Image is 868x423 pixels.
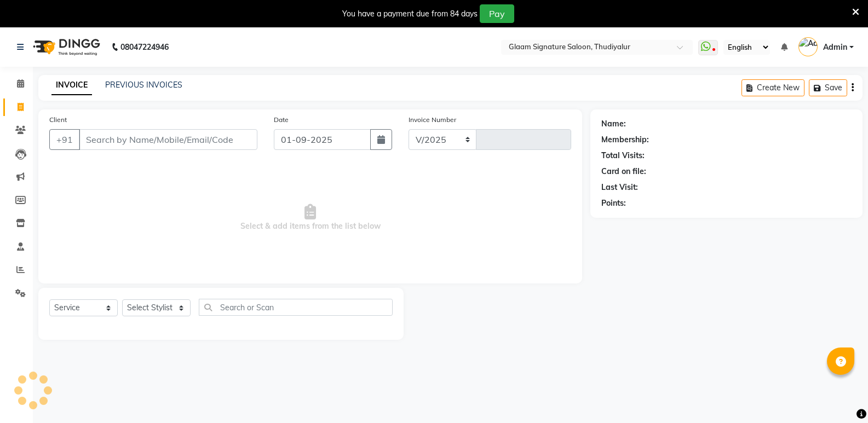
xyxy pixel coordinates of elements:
[342,8,478,20] div: You have a payment due from 84 days
[274,115,289,125] label: Date
[601,118,626,130] div: Name:
[105,80,182,90] a: PREVIOUS INVOICES
[199,299,393,316] input: Search or Scan
[798,37,818,56] img: Admin
[809,79,847,96] button: Save
[79,129,257,150] input: Search by Name/Mobile/Email/Code
[601,166,646,177] div: Card on file:
[28,32,103,62] img: logo
[823,42,847,53] span: Admin
[480,4,514,23] button: Pay
[601,182,638,193] div: Last Visit:
[601,198,626,209] div: Points:
[49,163,571,273] span: Select & add items from the list below
[409,115,456,125] label: Invoice Number
[601,150,645,161] div: Total Visits:
[741,79,804,96] button: Create New
[601,134,649,146] div: Membership:
[120,32,169,62] b: 08047224946
[49,115,67,125] label: Client
[49,129,80,150] button: +91
[51,76,92,95] a: INVOICE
